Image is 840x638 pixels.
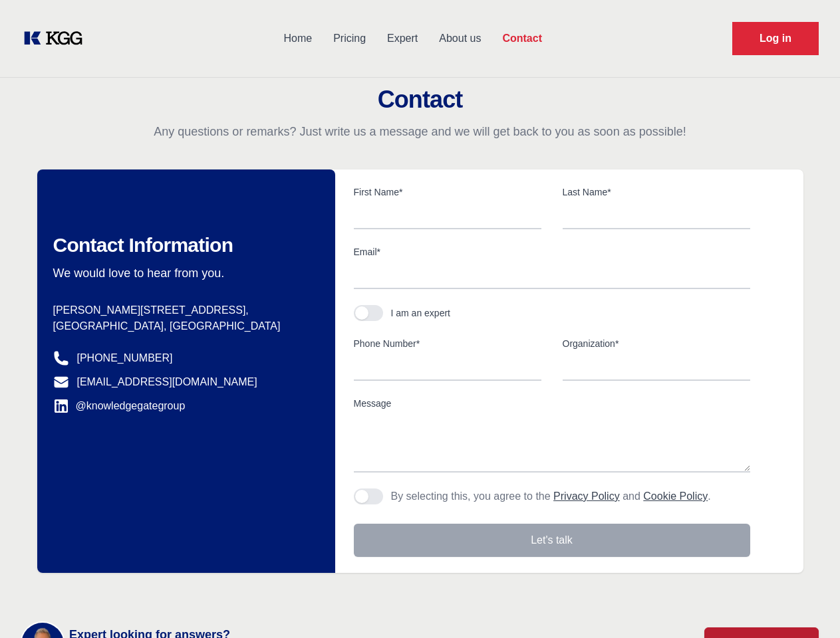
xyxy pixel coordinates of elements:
p: By selecting this, you agree to the and . [391,488,711,504]
a: Privacy Policy [553,490,620,502]
label: Message [354,397,750,410]
a: Expert [376,21,428,56]
p: [GEOGRAPHIC_DATA], [GEOGRAPHIC_DATA] [53,318,314,334]
a: Contact [491,21,553,56]
p: [PERSON_NAME][STREET_ADDRESS], [53,302,314,318]
a: [PHONE_NUMBER] [77,350,173,366]
a: KOL Knowledge Platform: Talk to Key External Experts (KEE) [21,28,93,49]
iframe: Chat Widget [773,574,840,638]
a: Pricing [323,21,376,56]
h2: Contact [16,86,824,113]
a: About us [428,21,491,56]
p: Any questions or remarks? Just write us a message and we will get back to you as soon as possible! [16,124,824,140]
h2: Contact Information [53,233,314,257]
label: Organization* [563,337,750,350]
p: We would love to hear from you. [53,265,314,281]
a: [EMAIL_ADDRESS][DOMAIN_NAME] [77,374,257,390]
label: Email* [354,245,750,259]
a: Cookie Policy [643,490,708,502]
button: Let's talk [354,524,750,557]
label: Phone Number* [354,337,541,350]
a: Home [273,21,323,56]
a: Request Demo [732,22,819,55]
label: Last Name* [563,185,750,199]
label: First Name* [354,185,541,199]
div: I am an expert [391,306,451,320]
a: @knowledgegategroup [53,398,186,414]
